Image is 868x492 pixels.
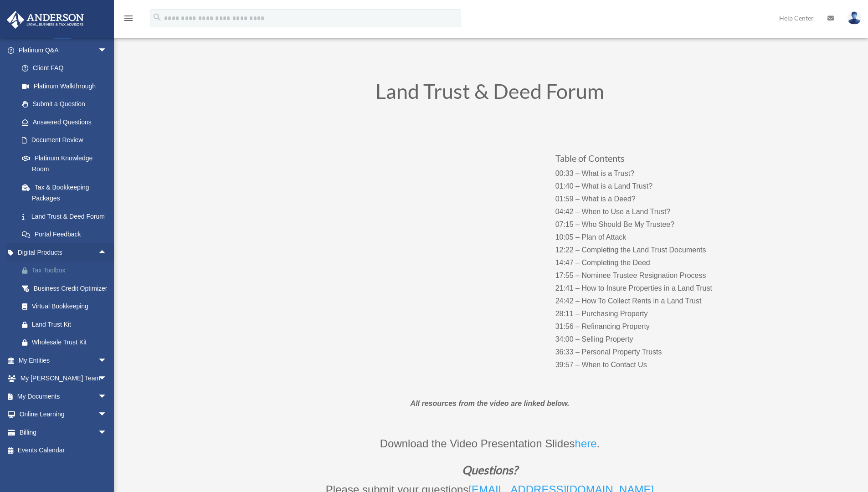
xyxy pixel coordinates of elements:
[32,319,109,330] div: Land Trust Kit
[13,261,121,280] a: Tax Toolbox
[6,387,121,405] a: My Documentsarrow_drop_down
[244,81,736,106] h1: Land Trust & Deed Forum
[6,243,121,261] a: Digital Productsarrow_drop_up
[32,337,109,348] div: Wholesale Trust Kit
[98,243,116,262] span: arrow_drop_up
[13,178,121,207] a: Tax & Bookkeeping Packages
[98,387,116,406] span: arrow_drop_down
[123,16,134,24] a: menu
[123,13,134,24] i: menu
[13,131,121,149] a: Document Review
[13,225,121,244] a: Portal Feedback
[4,11,87,29] img: Anderson Advisors Platinum Portal
[98,41,116,60] span: arrow_drop_down
[98,423,116,442] span: arrow_drop_down
[6,369,121,388] a: My [PERSON_NAME] Teamarrow_drop_down
[98,351,116,370] span: arrow_drop_down
[32,301,109,312] div: Virtual Bookkeeping
[6,441,121,460] a: Events Calendar
[13,279,121,297] a: Business Credit Optimizer
[6,423,121,441] a: Billingarrow_drop_down
[555,167,735,371] p: 00:33 – What is a Trust? 01:40 – What is a Land Trust? 01:59 – What is a Deed? 04:42 – When to Us...
[32,283,109,294] div: Business Credit Optimizer
[575,437,597,454] a: here
[13,77,121,95] a: Platinum Walkthrough
[847,11,861,25] img: User Pic
[244,434,736,464] p: Download the Video Presentation Slides .
[13,95,121,113] a: Submit a Question
[152,12,162,22] i: search
[13,113,121,131] a: Answered Questions
[13,333,121,352] a: Wholesale Trust Kit
[6,41,121,59] a: Platinum Q&Aarrow_drop_down
[462,463,518,477] em: Questions?
[13,59,121,77] a: Client FAQ
[13,315,121,333] a: Land Trust Kit
[13,149,121,178] a: Platinum Knowledge Room
[6,351,121,369] a: My Entitiesarrow_drop_down
[13,297,121,316] a: Virtual Bookkeeping
[32,265,109,276] div: Tax Toolbox
[13,207,116,225] a: Land Trust & Deed Forum
[98,405,116,424] span: arrow_drop_down
[98,369,116,388] span: arrow_drop_down
[555,154,735,167] h3: Table of Contents
[411,400,570,407] em: All resources from the video are linked below.
[6,405,121,424] a: Online Learningarrow_drop_down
